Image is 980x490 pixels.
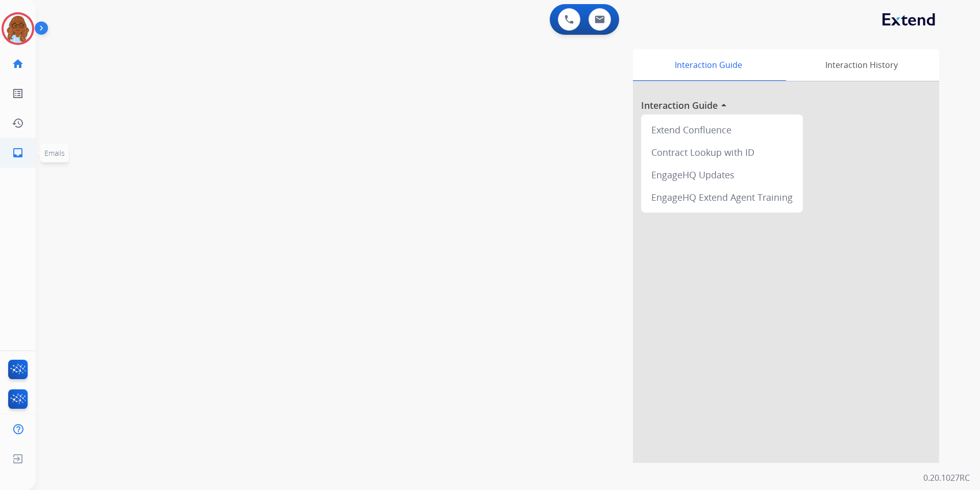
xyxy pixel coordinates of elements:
div: EngageHQ Extend Agent Training [645,186,799,208]
mat-icon: list_alt [12,87,24,100]
div: EngageHQ Updates [645,164,799,186]
div: Extend Confluence [645,119,799,141]
div: Interaction History [783,49,939,81]
span: Emails [44,148,65,158]
mat-icon: history [12,117,24,129]
div: Interaction Guide [633,49,783,81]
p: 0.20.1027RC [923,472,970,484]
img: avatar [4,14,32,43]
mat-icon: inbox [12,147,24,159]
mat-icon: home [12,58,24,70]
div: Contract Lookup with ID [645,141,799,164]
